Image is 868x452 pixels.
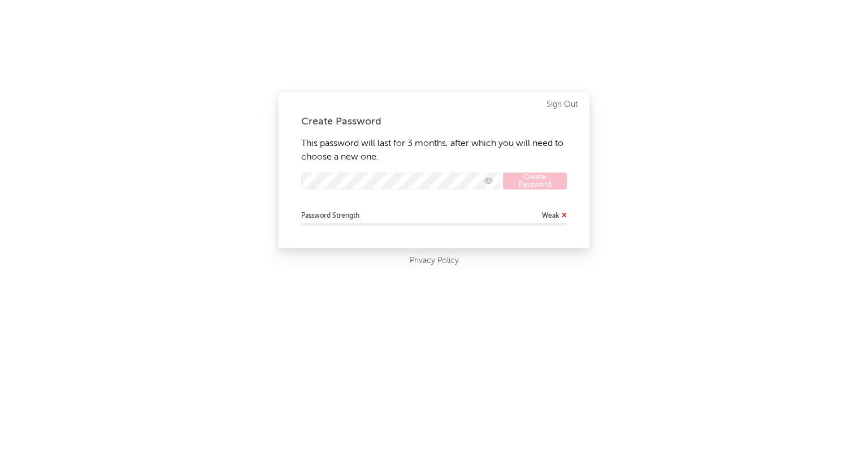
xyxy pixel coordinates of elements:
[301,115,567,128] div: Create Password
[301,209,567,223] div: Password Strength
[546,98,578,111] a: Sign Out
[279,92,589,248] div: This password will last for 3 months, after which you will need to choose a new one.
[542,209,559,223] div: Weak
[410,254,459,268] a: Privacy Policy
[503,173,567,190] button: Create Password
